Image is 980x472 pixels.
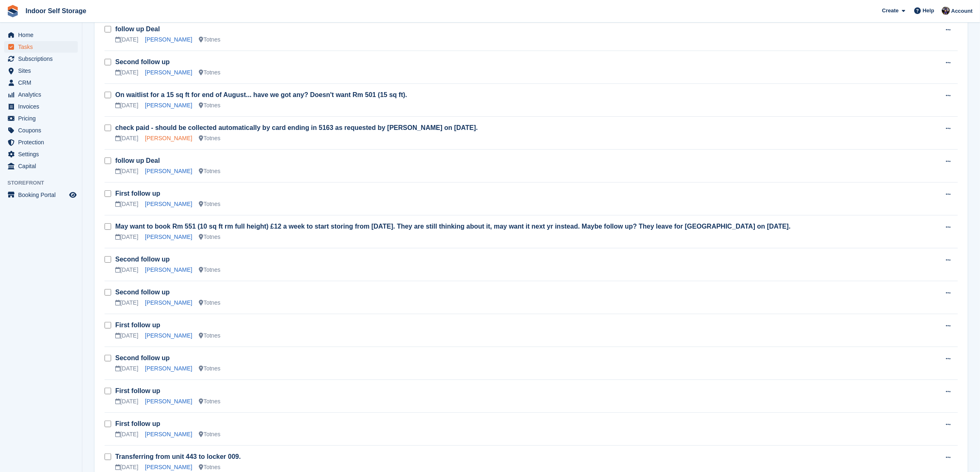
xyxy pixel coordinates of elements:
div: [DATE] [115,167,138,176]
span: Invoices [18,101,68,112]
span: Tasks [18,41,68,53]
span: Storefront [7,179,82,187]
div: [DATE] [115,430,138,439]
a: [PERSON_NAME] [145,332,192,339]
div: [DATE] [115,298,138,307]
span: Protection [18,137,68,148]
span: Subscriptions [18,53,68,65]
div: Totnes [199,101,220,110]
div: [DATE] [115,101,138,110]
a: menu [4,113,78,124]
a: menu [4,65,78,76]
a: First follow up [115,387,160,394]
div: Totnes [199,200,220,208]
a: Second follow up [115,289,170,296]
a: menu [4,137,78,148]
img: stora-icon-8386f47178a22dfd0bd8f6a31ec36ba5ce8667c1dd55bd0f319d3a0aa187defe.svg [7,5,19,17]
a: menu [4,189,78,201]
a: May want to book Rm 551 (10 sq ft rm full height) £12 a week to start storing from [DATE]. They a... [115,223,791,230]
div: Totnes [199,463,220,472]
div: Totnes [199,167,220,176]
span: CRM [18,77,68,88]
a: [PERSON_NAME] [145,36,192,43]
a: [PERSON_NAME] [145,234,192,240]
div: Totnes [199,298,220,307]
a: menu [4,41,78,53]
div: [DATE] [115,35,138,44]
div: [DATE] [115,463,138,472]
span: Account [951,7,973,15]
div: [DATE] [115,266,138,274]
div: [DATE] [115,397,138,406]
a: [PERSON_NAME] [145,398,192,405]
span: Create [882,7,899,15]
span: Booking Portal [18,189,68,201]
div: [DATE] [115,68,138,77]
div: [DATE] [115,233,138,241]
div: Totnes [199,331,220,340]
a: menu [4,89,78,100]
div: Totnes [199,430,220,439]
a: [PERSON_NAME] [145,464,192,470]
span: Capital [18,160,68,172]
div: [DATE] [115,200,138,208]
a: [PERSON_NAME] [145,431,192,437]
a: menu [4,125,78,136]
a: menu [4,77,78,88]
div: Totnes [199,233,220,241]
a: Indoor Self Storage [22,4,90,18]
a: menu [4,29,78,41]
div: Totnes [199,266,220,274]
a: Second follow up [115,256,170,263]
a: follow up Deal [115,25,160,32]
div: Totnes [199,134,220,143]
a: menu [4,160,78,172]
a: [PERSON_NAME] [145,135,192,141]
a: Transferring from unit 443 to locker 009. [115,453,241,460]
a: [PERSON_NAME] [145,299,192,306]
a: menu [4,101,78,112]
span: Help [923,7,934,15]
a: menu [4,148,78,160]
a: follow up Deal [115,157,160,164]
a: Second follow up [115,354,170,361]
a: Preview store [68,190,78,200]
span: Settings [18,148,68,160]
a: On waitlist for a 15 sq ft for end of August... have we got any? Doesn't want Rm 501 (15 sq ft). [115,91,407,98]
span: Analytics [18,89,68,100]
div: Totnes [199,35,220,44]
span: Sites [18,65,68,76]
a: [PERSON_NAME] [145,69,192,76]
div: Totnes [199,397,220,406]
span: Pricing [18,113,68,124]
div: Totnes [199,68,220,77]
a: First follow up [115,420,160,427]
div: [DATE] [115,364,138,373]
a: [PERSON_NAME] [145,266,192,273]
div: [DATE] [115,134,138,143]
a: [PERSON_NAME] [145,102,192,109]
div: Totnes [199,364,220,373]
span: Coupons [18,125,68,136]
a: [PERSON_NAME] [145,201,192,207]
img: Sandra Pomeroy [942,7,950,15]
a: [PERSON_NAME] [145,365,192,372]
a: First follow up [115,190,160,197]
a: First follow up [115,322,160,329]
a: menu [4,53,78,65]
span: Home [18,29,68,41]
a: Second follow up [115,58,170,65]
a: check paid - should be collected automatically by card ending in 5163 as requested by [PERSON_NAM... [115,124,478,131]
div: [DATE] [115,331,138,340]
a: [PERSON_NAME] [145,168,192,174]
